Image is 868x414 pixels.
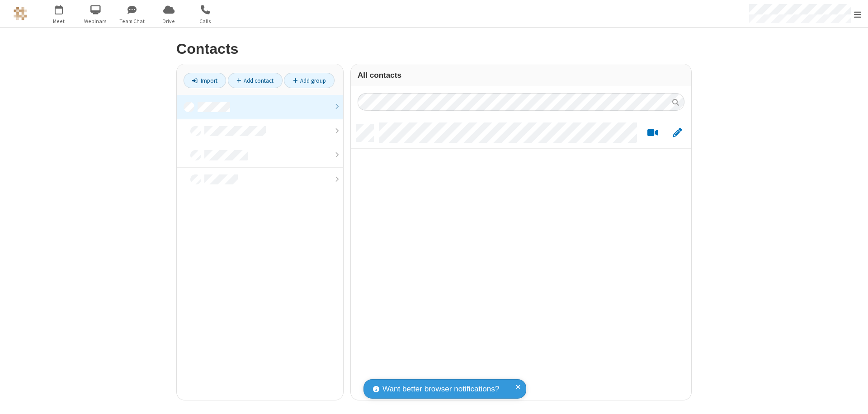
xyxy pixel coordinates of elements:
span: Calls [189,17,222,25]
div: grid [351,118,691,400]
h2: Contacts [176,41,692,57]
span: Team Chat [115,17,149,25]
a: Add group [284,73,335,88]
a: Import [184,73,226,88]
img: QA Selenium DO NOT DELETE OR CHANGE [14,7,27,20]
h3: All contacts [358,71,684,80]
span: Drive [152,17,186,25]
span: Meet [42,17,76,25]
span: Webinars [79,17,113,25]
button: Edit [668,127,686,139]
a: Add contact [228,73,283,88]
span: Want better browser notifications? [382,383,499,395]
button: Start a video meeting [644,127,661,139]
